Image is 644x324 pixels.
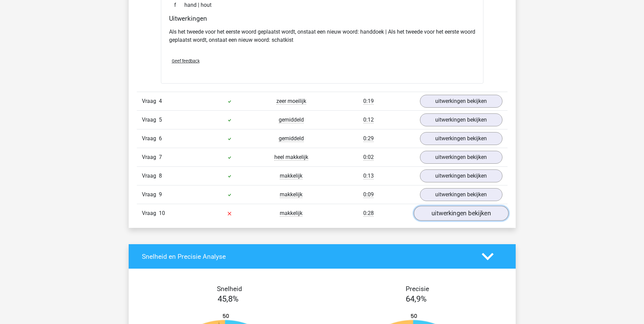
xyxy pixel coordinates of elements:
[159,135,162,142] span: 6
[280,191,302,198] span: makkelijk
[169,28,475,44] p: Als het tweede voor het eerste woord geplaatst wordt, onstaat een nieuw woord: handdoek | Als het...
[280,173,302,179] span: makkelijk
[330,285,505,293] h4: Precisie
[159,210,165,216] span: 10
[363,154,374,161] span: 0:02
[159,116,162,123] span: 5
[142,209,159,217] span: Vraag
[274,154,308,161] span: heel makkelijk
[420,169,502,182] a: uitwerkingen bekijken
[142,116,159,124] span: Vraag
[142,285,317,293] h4: Snelheid
[420,113,502,126] a: uitwerkingen bekijken
[420,95,502,108] a: uitwerkingen bekijken
[280,210,302,217] span: makkelijk
[142,191,159,199] span: Vraag
[363,191,374,198] span: 0:09
[169,1,475,9] div: hand | hout
[142,134,159,143] span: Vraag
[142,97,159,105] span: Vraag
[420,151,502,164] a: uitwerkingen bekijken
[363,116,374,123] span: 0:12
[174,1,184,9] span: f
[169,15,475,22] h4: Uitwerkingen
[159,173,162,179] span: 8
[276,98,306,105] span: zeer moeilijk
[413,206,508,221] a: uitwerkingen bekijken
[172,58,200,64] span: Geef feedback
[420,188,502,201] a: uitwerkingen bekijken
[279,116,304,123] span: gemiddeld
[159,191,162,198] span: 9
[279,135,304,142] span: gemiddeld
[159,154,162,160] span: 7
[363,98,374,105] span: 0:19
[363,135,374,142] span: 0:29
[159,98,162,104] span: 4
[218,294,239,304] span: 45,8%
[142,153,159,161] span: Vraag
[363,210,374,217] span: 0:28
[142,172,159,180] span: Vraag
[406,294,427,304] span: 64,9%
[142,253,472,260] h4: Snelheid en Precisie Analyse
[420,132,502,145] a: uitwerkingen bekijken
[363,173,374,179] span: 0:13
